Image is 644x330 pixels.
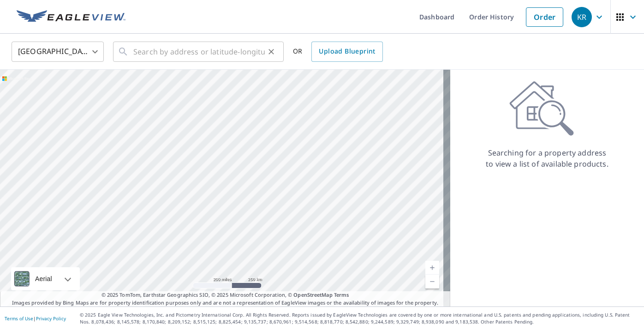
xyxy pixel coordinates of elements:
[293,291,332,298] a: OpenStreetMap
[319,46,375,57] span: Upload Blueprint
[12,39,104,65] div: [GEOGRAPHIC_DATA]
[36,315,66,322] a: Privacy Policy
[17,10,125,24] img: EV Logo
[425,275,439,288] a: Current Level 5, Zoom Out
[5,316,66,321] p: |
[265,45,278,58] button: Clear
[334,291,349,298] a: Terms
[311,42,382,62] a: Upload Blueprint
[485,147,609,169] p: Searching for a property address to view a list of available products.
[5,315,33,322] a: Terms of Use
[293,42,383,62] div: OR
[32,267,55,290] div: Aerial
[572,7,592,27] div: KR
[80,312,639,325] p: © 2025 Eagle View Technologies, Inc. and Pictometry International Corp. All Rights Reserved. Repo...
[101,291,349,299] span: © 2025 TomTom, Earthstar Geographics SIO, © 2025 Microsoft Corporation, ©
[11,267,80,290] div: Aerial
[526,7,563,27] a: Order
[133,39,265,65] input: Search by address or latitude-longitude
[425,261,439,275] a: Current Level 5, Zoom In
